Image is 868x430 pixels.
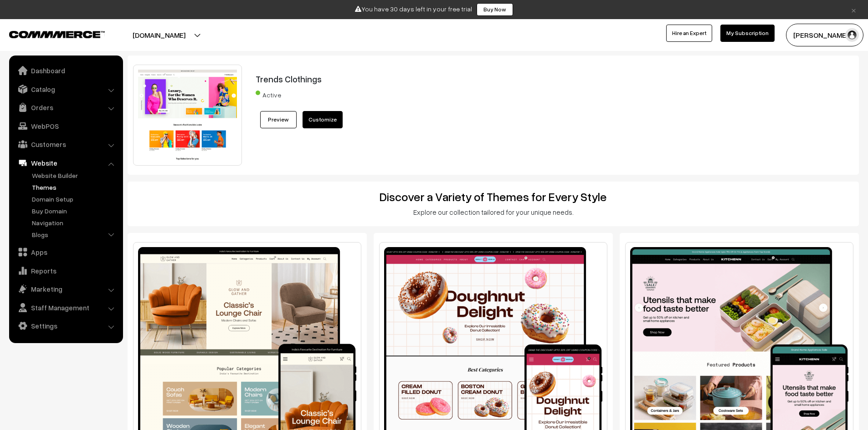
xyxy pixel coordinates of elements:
a: Marketing [11,281,120,297]
a: Domain Setup [30,194,120,204]
a: Staff Management [11,299,120,316]
a: Settings [11,318,120,334]
a: Customers [11,136,120,152]
a: Orders [11,99,120,116]
a: Apps [11,244,120,260]
a: Preview [260,111,297,128]
img: COMMMERCE [9,31,105,38]
a: Customize [303,111,343,128]
a: Catalog [11,81,120,97]
a: Navigation [30,218,120,228]
span: Active [256,88,301,100]
a: Hire an Expert [666,25,712,42]
a: Blogs [30,230,120,239]
a: My Subscription [720,25,775,42]
a: Buy Domain [30,206,120,216]
a: Themes [30,182,120,192]
a: Website Builder [30,171,120,180]
h3: Explore our collection tailored for your unique needs. [134,208,853,216]
a: WebPOS [11,118,120,134]
a: Buy Now [477,3,513,16]
a: Reports [11,263,120,279]
button: [DOMAIN_NAME] [101,24,217,46]
div: You have 30 days left in your free trial [3,3,865,16]
a: COMMMERCE [9,28,89,39]
a: × [847,4,860,15]
h3: Trends Clothings [256,74,792,84]
a: Website [11,155,120,171]
img: user [845,28,859,42]
img: Trends Clothings [133,65,242,166]
a: Dashboard [11,62,120,79]
h2: Discover a Variety of Themes for Every Style [134,190,853,204]
button: [PERSON_NAME] [786,24,863,46]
